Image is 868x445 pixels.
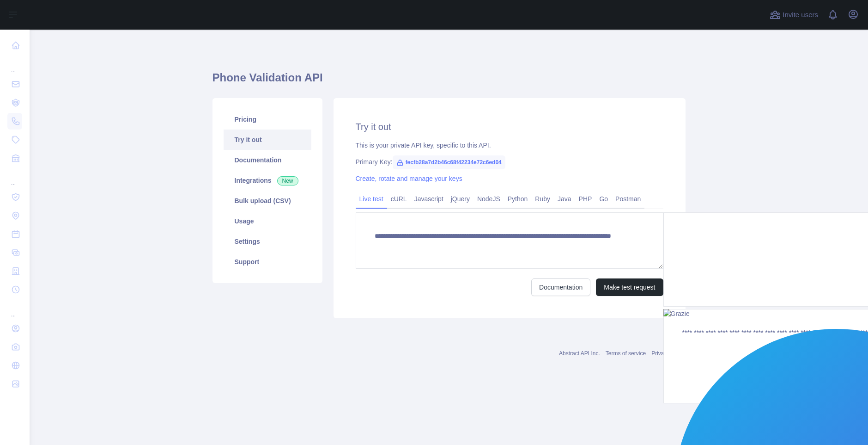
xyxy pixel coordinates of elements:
div: ... [7,168,22,187]
button: Make test request [596,278,663,296]
a: Java [554,192,575,206]
a: Python [504,192,532,206]
a: Settings [224,231,311,252]
a: Create, rotate and manage your keys [356,175,462,182]
div: ... [7,56,22,74]
span: Invite users [783,10,818,20]
button: Invite users [768,7,820,22]
a: cURL [387,192,411,206]
a: Documentation [224,150,311,170]
a: Javascript [411,192,447,206]
a: Pricing [224,109,311,130]
a: PHP [575,192,596,206]
a: Go [595,192,612,206]
a: Postman [612,192,644,206]
a: Privacy policy [651,350,685,357]
a: NodeJS [473,192,504,206]
span: fecfb28a7d2b46c68f42234e72c6ed04 [393,155,505,169]
a: Usage [224,211,311,231]
a: Ruby [531,192,554,206]
h2: Try it out [356,120,663,133]
div: Primary Key: [356,157,663,167]
a: jQuery [447,192,473,206]
a: Bulk upload (CSV) [224,191,311,211]
a: Integrations New [224,170,311,191]
a: Documentation [531,278,590,296]
a: Support [224,252,311,272]
a: Try it out [224,130,311,150]
a: Terms of service [606,350,646,357]
span: New [277,176,298,185]
a: Live test [356,192,387,206]
div: ... [7,300,22,318]
h1: Phone Validation API [212,70,686,93]
div: This is your private API key, specific to this API. [356,141,663,150]
a: Abstract API Inc. [559,350,600,357]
